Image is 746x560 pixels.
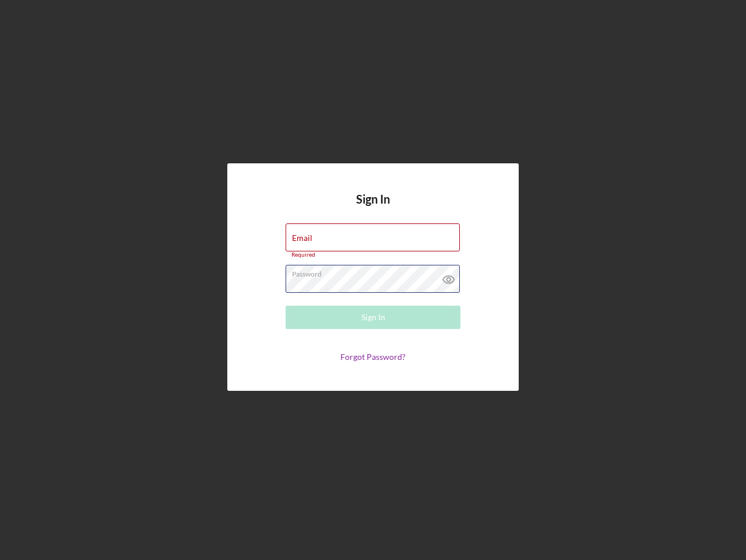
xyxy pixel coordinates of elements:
div: Sign In [361,306,385,329]
label: Email [292,233,312,243]
div: Required [286,251,460,258]
h4: Sign In [356,192,390,223]
button: Sign In [286,306,460,329]
a: Forgot Password? [340,352,406,362]
label: Password [292,265,460,278]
